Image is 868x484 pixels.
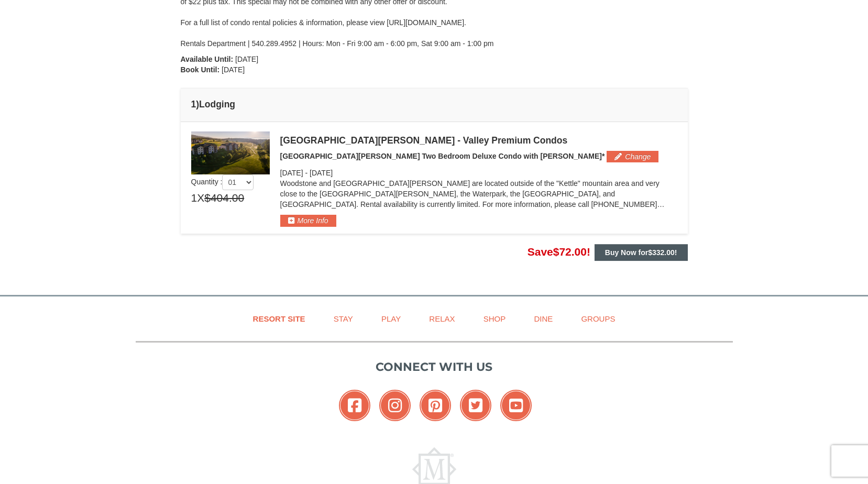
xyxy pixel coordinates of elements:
[280,215,336,226] button: More Info
[368,307,414,331] a: Play
[191,131,270,174] img: 19219041-4-ec11c166.jpg
[280,169,303,177] span: [DATE]
[521,307,566,331] a: Dine
[181,65,220,74] strong: Book Until:
[280,178,677,210] p: Woodstone and [GEOGRAPHIC_DATA][PERSON_NAME] are located outside of the "Kettle" mountain area an...
[197,190,204,206] span: X
[470,307,519,331] a: Shop
[305,169,307,177] span: -
[204,190,244,206] span: $404.00
[321,307,366,331] a: Stay
[310,169,333,177] span: [DATE]
[191,178,254,186] span: Quantity :
[191,190,197,206] span: 1
[191,99,677,109] h4: 1 Lodging
[553,246,587,258] span: $72.00
[181,55,234,63] strong: Available Until:
[280,135,677,146] div: [GEOGRAPHIC_DATA][PERSON_NAME] - Valley Premium Condos
[416,307,468,331] a: Relax
[607,151,658,162] button: Change
[648,248,675,257] span: $332.00
[528,246,590,258] span: Save !
[240,307,318,331] a: Resort Site
[222,65,245,74] span: [DATE]
[235,55,258,63] span: [DATE]
[280,152,605,160] span: [GEOGRAPHIC_DATA][PERSON_NAME] Two Bedroom Deluxe Condo with [PERSON_NAME]*
[136,358,733,376] p: Connect with us
[605,248,677,257] strong: Buy Now for !
[595,244,688,261] button: Buy Now for$332.00!
[196,99,199,109] span: )
[568,307,628,331] a: Groups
